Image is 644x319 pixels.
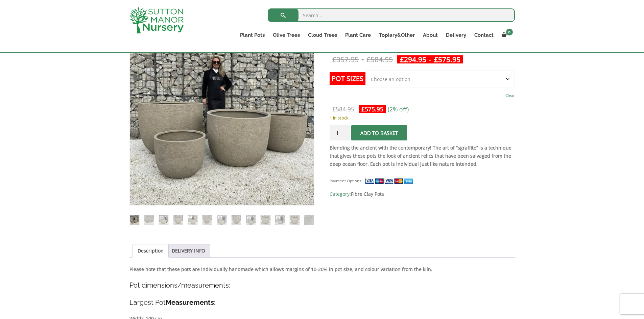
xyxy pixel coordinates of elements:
[144,215,154,225] img: The Egg Pot Fibre Clay Champagne Plant Pots - Image 2
[330,72,365,85] label: Pot Sizes
[397,55,463,63] ins: -
[332,55,359,64] bdi: 357.95
[419,30,442,40] a: About
[506,29,513,35] span: 0
[232,215,241,225] img: The Egg Pot Fibre Clay Champagne Plant Pots - Image 8
[188,215,197,225] img: The Egg Pot Fibre Clay Champagne Plant Pots - Image 5
[332,105,354,113] bdi: 584.95
[361,105,365,113] span: £
[330,144,511,167] strong: Blending the ancient with the contemporary! The art of “sgraffito” is a technique that gives thes...
[290,215,299,225] img: The Egg Pot Fibre Clay Champagne Plant Pots - Image 12
[330,178,362,183] small: Payment Options:
[470,30,498,40] a: Contact
[330,190,515,198] span: Category:
[434,55,460,64] bdi: 575.95
[434,55,438,64] span: £
[498,30,515,40] a: 0
[261,215,270,225] img: The Egg Pot Fibre Clay Champagne Plant Pots - Image 10
[129,7,184,33] img: logo
[304,215,314,225] img: The Egg Pot Fibre Clay Champagne Plant Pots - Image 13
[400,55,404,64] span: £
[351,191,384,197] a: Fibre Clay Pots
[130,215,139,225] img: The Egg Pot Fibre Clay Champagne Plant Pots
[246,215,256,225] img: The Egg Pot Fibre Clay Champagne Plant Pots - Image 9
[275,215,285,225] img: The Egg Pot Fibre Clay Champagne Plant Pots - Image 11
[129,266,432,272] strong: Please note that these pots are individually handmade which allows margins of 10-20% in pot size,...
[304,30,341,40] a: Cloud Trees
[330,55,396,63] del: -
[129,297,515,308] h4: Largest Pot
[366,55,393,64] bdi: 584.95
[366,55,371,64] span: £
[332,55,336,64] span: £
[330,125,350,140] input: Product quantity
[138,244,164,257] a: Description
[341,30,375,40] a: Plant Care
[172,244,205,257] a: DELIVERY INFO
[159,215,168,225] img: The Egg Pot Fibre Clay Champagne Plant Pots - Image 3
[332,105,336,113] span: £
[129,280,515,291] h4: Pot dimensions/measurements:
[166,298,216,307] strong: Measurements:
[269,30,304,40] a: Olive Trees
[375,30,419,40] a: Topiary&Other
[236,30,269,40] a: Plant Pots
[388,105,409,113] span: (2% off)
[505,91,515,100] a: Clear options
[351,125,407,140] button: Add to basket
[173,215,183,225] img: The Egg Pot Fibre Clay Champagne Plant Pots - Image 4
[330,114,515,122] p: 1 in stock
[400,55,426,64] bdi: 294.95
[365,178,415,185] img: payment supported
[361,105,383,113] bdi: 575.95
[217,215,226,225] img: The Egg Pot Fibre Clay Champagne Plant Pots - Image 7
[442,30,470,40] a: Delivery
[202,215,212,225] img: The Egg Pot Fibre Clay Champagne Plant Pots - Image 6
[268,8,515,22] input: Search...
